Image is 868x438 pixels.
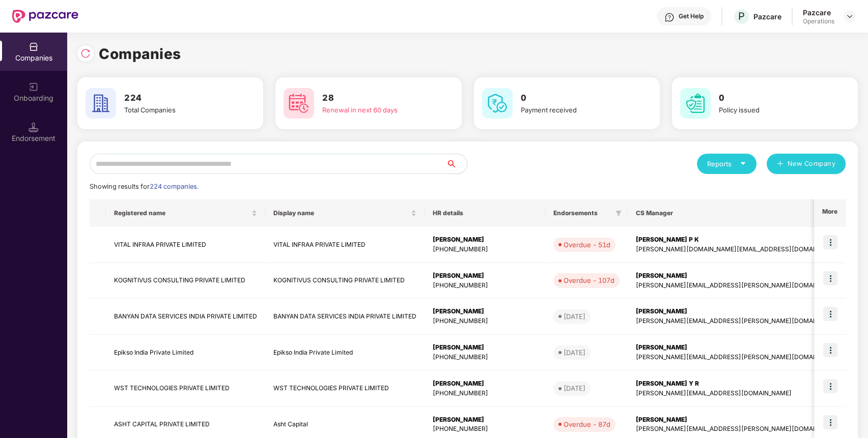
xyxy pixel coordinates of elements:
td: BANYAN DATA SERVICES INDIA PRIVATE LIMITED [106,299,265,335]
div: Policy issued [719,105,829,115]
span: CS Manager [636,209,834,217]
div: [PERSON_NAME][EMAIL_ADDRESS][DOMAIN_NAME] [636,389,842,398]
div: Overdue - 107d [564,275,614,285]
span: Registered name [114,209,249,217]
span: filter [615,210,622,216]
button: plusNew Company [767,154,846,174]
img: icon [823,379,837,393]
div: [PERSON_NAME] [433,415,537,425]
img: svg+xml;base64,PHN2ZyB3aWR0aD0iMTQuNSIgaGVpZ2h0PSIxNC41IiB2aWV3Qm94PSIwIDAgMTYgMTYiIGZpbGw9Im5vbm... [29,122,39,132]
div: [PERSON_NAME][EMAIL_ADDRESS][PERSON_NAME][DOMAIN_NAME] [636,316,842,326]
img: svg+xml;base64,PHN2ZyB4bWxucz0iaHR0cDovL3d3dy53My5vcmcvMjAwMC9zdmciIHdpZHRoPSI2MCIgaGVpZ2h0PSI2MC... [86,88,116,119]
img: svg+xml;base64,PHN2ZyB3aWR0aD0iMjAiIGhlaWdodD0iMjAiIHZpZXdCb3g9IjAgMCAyMCAyMCIgZmlsbD0ibm9uZSIgeG... [29,82,39,92]
div: Overdue - 51d [564,240,610,250]
img: icon [823,343,837,357]
td: WST TECHNOLOGIES PRIVATE LIMITED [265,371,425,407]
div: [PHONE_NUMBER] [433,245,537,254]
div: [PERSON_NAME][EMAIL_ADDRESS][PERSON_NAME][DOMAIN_NAME] [636,353,842,362]
img: svg+xml;base64,PHN2ZyB4bWxucz0iaHR0cDovL3d3dy53My5vcmcvMjAwMC9zdmciIHdpZHRoPSI2MCIgaGVpZ2h0PSI2MC... [680,88,711,119]
div: [PERSON_NAME] [433,271,537,281]
div: [PERSON_NAME][EMAIL_ADDRESS][PERSON_NAME][DOMAIN_NAME] [636,424,842,434]
span: filter [613,207,624,219]
td: WST TECHNOLOGIES PRIVATE LIMITED [106,371,265,407]
td: Epikso India Private Limited [265,335,425,371]
th: More [814,199,846,227]
div: Pazcare [753,12,781,21]
div: [PHONE_NUMBER] [433,389,537,398]
td: BANYAN DATA SERVICES INDIA PRIVATE LIMITED [265,299,425,335]
td: Epikso India Private Limited [106,335,265,371]
div: Total Companies [124,105,235,115]
div: Reports [707,159,746,169]
div: [PHONE_NUMBER] [433,424,537,434]
h3: 224 [124,92,235,105]
div: [PERSON_NAME] [636,415,842,425]
h3: 0 [719,92,829,105]
div: Get Help [679,12,704,20]
img: svg+xml;base64,PHN2ZyBpZD0iQ29tcGFuaWVzIiB4bWxucz0iaHR0cDovL3d3dy53My5vcmcvMjAwMC9zdmciIHdpZHRoPS... [29,42,39,52]
img: New Pazcare Logo [12,10,78,23]
img: svg+xml;base64,PHN2ZyBpZD0iUmVsb2FkLTMyeDMyIiB4bWxucz0iaHR0cDovL3d3dy53My5vcmcvMjAwMC9zdmciIHdpZH... [80,48,91,59]
div: Renewal in next 60 days [322,105,433,115]
div: [PERSON_NAME] [636,307,842,316]
div: [PERSON_NAME] [433,307,537,316]
div: [PERSON_NAME] P K [636,235,842,245]
img: svg+xml;base64,PHN2ZyBpZD0iRHJvcGRvd24tMzJ4MzIiIHhtbG5zPSJodHRwOi8vd3d3LnczLm9yZy8yMDAwL3N2ZyIgd2... [846,12,854,20]
button: search [446,154,467,174]
div: [PERSON_NAME] [636,271,842,281]
span: P [738,10,745,22]
div: [PERSON_NAME] [433,379,537,389]
div: Operations [803,17,834,25]
span: Showing results for [90,183,199,190]
div: Overdue - 87d [564,419,610,429]
div: [PERSON_NAME] [636,343,842,353]
td: KOGNITIVUS CONSULTING PRIVATE LIMITED [265,263,425,299]
div: [PHONE_NUMBER] [433,281,537,290]
div: [PERSON_NAME][DOMAIN_NAME][EMAIL_ADDRESS][DOMAIN_NAME] [636,245,842,254]
th: Display name [265,199,425,227]
span: search [446,160,467,168]
td: VITAL INFRAA PRIVATE LIMITED [106,227,265,263]
div: Pazcare [803,8,834,17]
h3: 0 [521,92,631,105]
div: [PERSON_NAME] [433,235,537,245]
th: Registered name [106,199,265,227]
th: HR details [425,199,545,227]
img: icon [823,235,837,249]
img: icon [823,271,837,285]
h3: 28 [322,92,433,105]
div: [DATE] [564,347,585,358]
img: icon [823,415,837,429]
div: [PERSON_NAME][EMAIL_ADDRESS][PERSON_NAME][DOMAIN_NAME] [636,281,842,290]
div: [DATE] [564,383,585,393]
span: plus [777,160,783,168]
span: 224 companies. [150,183,199,190]
span: Display name [273,209,409,217]
img: svg+xml;base64,PHN2ZyBpZD0iSGVscC0zMngzMiIgeG1sbnM9Imh0dHA6Ly93d3cudzMub3JnLzIwMDAvc3ZnIiB3aWR0aD... [664,12,675,22]
h1: Companies [99,43,181,65]
img: svg+xml;base64,PHN2ZyB4bWxucz0iaHR0cDovL3d3dy53My5vcmcvMjAwMC9zdmciIHdpZHRoPSI2MCIgaGVpZ2h0PSI2MC... [482,88,513,119]
span: New Company [788,159,836,169]
div: [PHONE_NUMBER] [433,353,537,362]
td: VITAL INFRAA PRIVATE LIMITED [265,227,425,263]
div: [PERSON_NAME] Y R [636,379,842,389]
img: svg+xml;base64,PHN2ZyB4bWxucz0iaHR0cDovL3d3dy53My5vcmcvMjAwMC9zdmciIHdpZHRoPSI2MCIgaGVpZ2h0PSI2MC... [284,88,314,119]
div: [PERSON_NAME] [433,343,537,353]
img: icon [823,307,837,321]
td: KOGNITIVUS CONSULTING PRIVATE LIMITED [106,263,265,299]
span: caret-down [740,160,746,167]
div: Payment received [521,105,631,115]
span: Endorsements [553,209,611,217]
div: [DATE] [564,311,585,322]
div: [PHONE_NUMBER] [433,316,537,326]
